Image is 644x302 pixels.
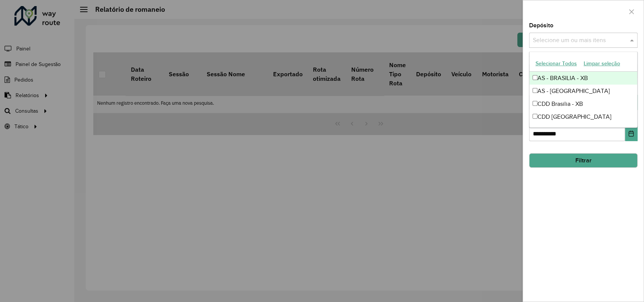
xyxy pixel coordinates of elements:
button: Filtrar [529,153,638,168]
button: Selecionar Todos [532,58,580,69]
div: AS - [GEOGRAPHIC_DATA] [529,85,637,98]
div: AS - BRASILIA - XB [529,72,637,85]
div: CDD [GEOGRAPHIC_DATA] [529,110,637,123]
button: Limpar seleção [580,58,624,69]
label: Depósito [529,21,553,30]
div: CDD Brasilia - XB [529,98,637,110]
button: Choose Date [625,126,638,141]
ng-dropdown-panel: Options list [529,52,638,128]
